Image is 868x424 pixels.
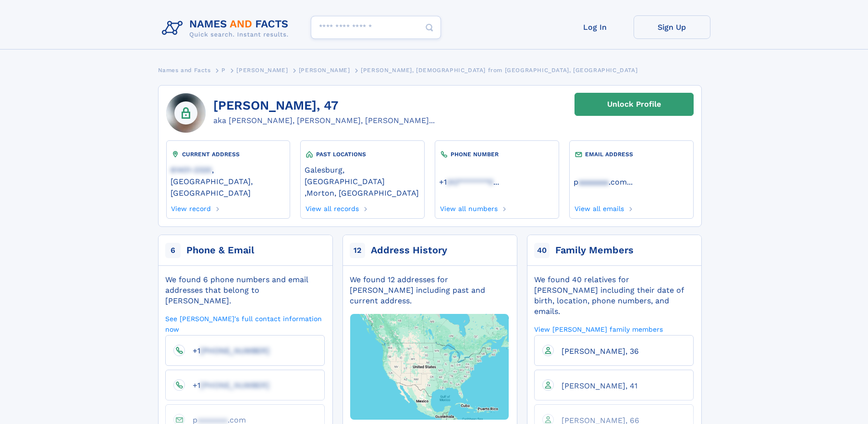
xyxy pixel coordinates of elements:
span: [PERSON_NAME], 41 [562,381,637,390]
span: 12 [350,243,365,258]
a: +1[PHONE_NUMBER] [185,380,269,389]
div: We found 40 relatives for [PERSON_NAME] including their date of birth, location, phone numbers, a... [534,274,694,317]
a: P [221,64,226,76]
button: Search Button [418,16,441,39]
div: EMAIL ADDRESS [574,150,689,159]
div: PHONE NUMBER [439,150,554,159]
a: +1[PHONE_NUMBER] [185,346,269,355]
div: We found 6 phone numbers and email addresses that belong to [PERSON_NAME]. [165,274,325,306]
a: Sign Up [634,15,710,39]
a: paaaaaaa.com [574,176,627,187]
a: Names and Facts [158,64,211,76]
span: [PHONE_NUMBER] [200,381,269,390]
div: CURRENT ADDRESS [171,150,286,159]
span: [PERSON_NAME] [299,67,350,74]
span: 40 [534,243,550,258]
a: [PERSON_NAME] [236,64,288,76]
span: 61401-2320 [171,165,212,175]
span: P [221,67,226,74]
a: [PERSON_NAME], 36 [554,346,639,355]
a: Morton, [GEOGRAPHIC_DATA] [306,187,419,198]
a: See [PERSON_NAME]'s full contact information now [165,314,325,334]
a: View record [171,202,211,212]
a: View all emails [574,202,624,212]
span: [PERSON_NAME] [236,67,288,74]
div: Phone & Email [186,244,254,257]
span: 6 [165,243,181,258]
a: Log In [557,15,634,39]
div: Address History [371,244,447,257]
a: Galesburg, [GEOGRAPHIC_DATA] [305,164,420,186]
div: Family Members [555,244,634,257]
a: View all numbers [439,202,498,212]
a: View [PERSON_NAME] family members [534,324,663,334]
a: View all records [305,202,359,212]
div: , [305,159,420,202]
a: [PERSON_NAME], 41 [554,381,637,390]
div: We found 12 addresses for [PERSON_NAME] including past and current address. [350,274,509,306]
a: Unlock Profile [575,93,694,116]
div: Unlock Profile [607,93,661,115]
h1: [PERSON_NAME], 47 [213,99,435,113]
img: Logo Names and Facts [158,15,296,41]
a: ... [574,177,689,187]
div: PAST LOCATIONS [305,150,420,159]
div: aka [PERSON_NAME], [PERSON_NAME], [PERSON_NAME]... [213,115,435,126]
a: 61401-2320, [GEOGRAPHIC_DATA], [GEOGRAPHIC_DATA] [171,164,286,198]
a: ... [439,177,554,187]
input: search input [311,16,441,39]
a: [PERSON_NAME] [299,64,350,76]
span: [PERSON_NAME], [DEMOGRAPHIC_DATA] from [GEOGRAPHIC_DATA], [GEOGRAPHIC_DATA] [361,67,637,74]
span: [PERSON_NAME], 36 [562,347,639,356]
span: [PHONE_NUMBER] [200,346,269,355]
a: paaaaaaa.com [185,415,246,424]
span: aaaaaaa [578,177,609,187]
